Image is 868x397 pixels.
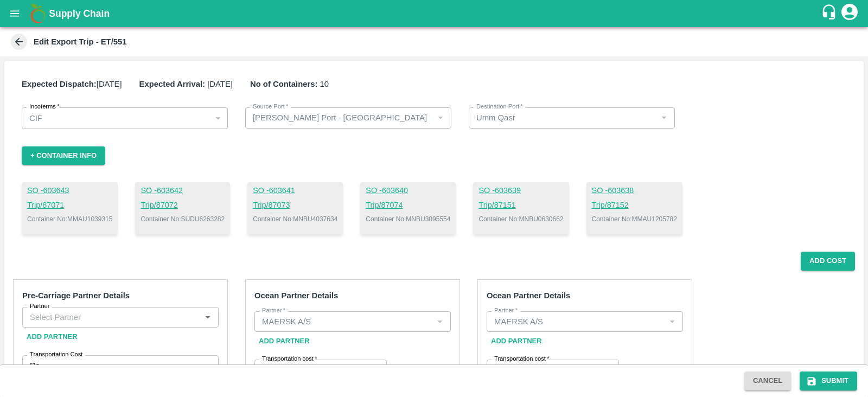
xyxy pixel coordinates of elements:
button: Add Partner [254,332,314,351]
p: Container No: MMAU1039315 [27,214,112,224]
a: Trip/87073 [253,200,337,212]
a: Trip/87071 [27,200,112,212]
input: Select Source port [248,111,430,125]
b: Supply Chain [49,8,110,19]
p: [DATE] [22,78,122,90]
p: [DATE] [139,78,233,90]
input: Select Partner [25,310,197,324]
label: Transportation Cost [30,350,82,359]
b: No of Containers: [250,80,318,88]
label: Source Port [253,103,288,111]
p: CIF [29,112,42,124]
a: Trip/87151 [478,200,563,212]
a: SO -603641 [253,185,337,197]
strong: Ocean Partner Details [254,291,338,300]
a: Supply Chain [49,6,821,21]
label: Transportation cost [262,355,317,363]
p: 10 [250,78,329,90]
button: Cancel [744,372,791,390]
a: SO -603643 [27,185,112,197]
a: Trip/87072 [141,200,225,212]
strong: Ocean Partner Details [487,291,570,300]
a: Trip/87152 [592,200,677,212]
a: SO -603639 [478,185,563,197]
label: Partner [30,302,50,311]
b: Expected Arrival: [139,80,206,88]
button: Add Partner [487,332,546,351]
label: Destination Port [476,103,523,111]
a: SO -603638 [592,185,677,197]
p: Container No: MNBU4037634 [253,214,337,224]
b: Edit Export Trip - ET/551 [34,37,127,46]
p: Container No: MNBU0630662 [478,214,563,224]
label: Partner [494,306,518,315]
input: Select Destination port [472,111,654,125]
a: SO -603640 [366,185,450,197]
button: + Container Info [22,146,105,165]
div: account of current user [840,2,859,25]
div: customer-support [821,4,840,23]
b: Expected Dispatch: [22,80,97,88]
strong: Pre-Carriage Partner Details [22,291,130,300]
a: Trip/87074 [366,200,450,212]
p: Rs [262,364,272,376]
img: logo [27,3,49,24]
label: Partner [262,306,285,315]
button: open drawer [2,1,27,26]
p: Container No: SUDU6263282 [141,214,225,224]
button: Open [201,310,215,324]
p: Rs [494,364,504,376]
p: Container No: MNBU3095554 [366,214,450,224]
button: Add Cost [801,252,855,271]
label: Incoterms [29,103,59,111]
label: Transportation cost [494,355,549,363]
button: Add Partner [22,328,82,347]
p: Container No: MMAU1205782 [592,214,677,224]
p: Rs. [30,360,42,372]
input: Select Partner [490,315,662,329]
a: SO -603642 [141,185,225,197]
button: Submit [800,372,857,390]
input: Select Partner [258,315,430,329]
